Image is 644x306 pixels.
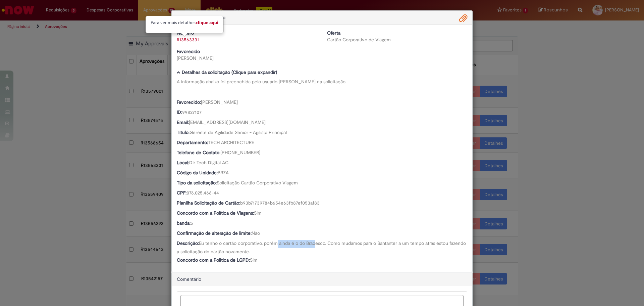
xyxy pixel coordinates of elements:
p: Para ver mais detalhes [151,19,218,26]
span: Eu tenho o cartão corporativo, porém ainda é o do Bradesco. Como mudamos para o Santanter a um te... [177,240,467,255]
b: Concordo com a Política de Viagens: [177,210,254,216]
span: b93b71739784b654e63fb87ef053af83 [240,200,320,206]
b: Tipo da solicitação: [177,180,217,186]
span: TECH ARCHITECTURE [208,139,254,145]
b: Departamento: [177,139,208,145]
b: Código da Unidade: [177,170,218,176]
span: [EMAIL_ADDRESS][DOMAIN_NAME] [189,119,266,125]
b: Confirmação de alteração de limite: [177,230,252,236]
b: Descrição: [177,240,199,246]
span: [PHONE_NUMBER] [220,149,260,156]
b: Título: [177,129,190,135]
span: Não [252,230,260,236]
b: ID: [177,109,182,115]
b: Oferta [327,30,340,36]
span: Dir Tech Digital AC [189,160,228,166]
a: Clique aqui [196,19,218,26]
span: [PERSON_NAME] [201,99,238,105]
span: BRZA [218,170,229,176]
span: Gerente de Agilidade Senior - Agilista Principal [190,129,287,135]
span: 5 [191,220,193,226]
b: Local: [177,160,189,166]
span: Solicitação Cartão Corporativo Viagem [217,180,298,186]
span: 076.025.466-44 [186,190,219,196]
b: CPF: [177,190,186,196]
a: R13563331 [177,37,199,43]
b: Favorecido [177,48,200,54]
b: Favorecido: [177,99,201,105]
div: Cartão Corporativo de Viagem [327,36,467,43]
b: banda: [177,220,191,226]
b: Detalhes da solicitação (Clique para expandir) [182,69,277,75]
h5: Detalhes da solicitação (Clique para expandir) [177,70,467,75]
span: Detalhes da Aprovação [177,14,225,20]
b: Concordo com a Politica de LGPD: [177,257,250,263]
b: Planilha Solicitação de Cartão: [177,200,240,206]
div: [PERSON_NAME] [177,55,317,61]
span: 99827107 [182,109,202,115]
span: Sim [254,210,262,216]
b: Email: [177,119,189,125]
b: Telefone de Contato: [177,149,220,156]
div: A informação abaixo foi preenchida pelo usuário [PERSON_NAME] na solicitação [177,78,467,85]
span: Sim [250,257,258,263]
span: Comentário [177,276,201,282]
